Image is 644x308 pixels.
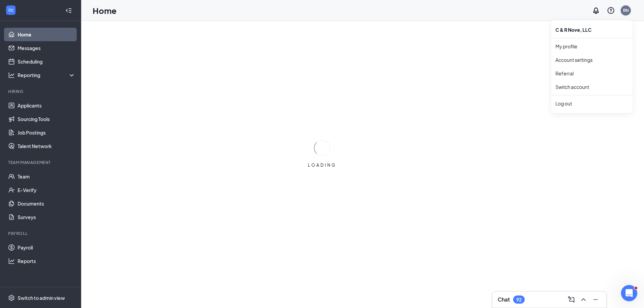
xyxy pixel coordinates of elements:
[567,295,575,304] svg: ComposeMessage
[590,294,601,305] button: Minimize
[8,72,15,78] svg: Analysis
[623,7,629,13] div: BN
[18,210,75,224] a: Surveys
[592,295,600,304] svg: Minimize
[18,170,75,183] a: Team
[18,241,75,254] a: Payroll
[621,285,637,301] iframe: Intercom live chat
[18,294,65,301] div: Switch to admin view
[607,6,615,15] svg: QuestionInfo
[592,6,600,15] svg: Notifications
[93,5,117,16] h1: Home
[8,89,74,94] div: Hiring
[18,139,75,153] a: Talent Network
[305,162,339,168] div: LOADING
[18,99,75,112] a: Applicants
[7,7,14,14] svg: WorkstreamLogo
[8,231,74,236] div: Payroll
[18,72,76,78] div: Reporting
[498,296,510,303] h3: Chat
[18,112,75,126] a: Sourcing Tools
[18,28,75,41] a: Home
[555,70,628,77] a: Referral
[555,43,628,50] a: My profile
[516,297,522,303] div: 92
[18,126,75,139] a: Job Postings
[65,7,72,14] svg: Collapse
[579,295,588,304] svg: ChevronUp
[555,56,628,63] a: Account settings
[551,23,633,37] div: C & R Nove, LLC
[555,84,589,90] a: Switch account
[18,55,75,68] a: Scheduling
[8,160,74,165] div: Team Management
[18,197,75,210] a: Documents
[18,41,75,55] a: Messages
[18,254,75,268] a: Reports
[18,183,75,197] a: E-Verify
[566,294,577,305] button: ComposeMessage
[555,100,628,107] div: Log out
[8,294,15,301] svg: Settings
[578,294,589,305] button: ChevronUp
